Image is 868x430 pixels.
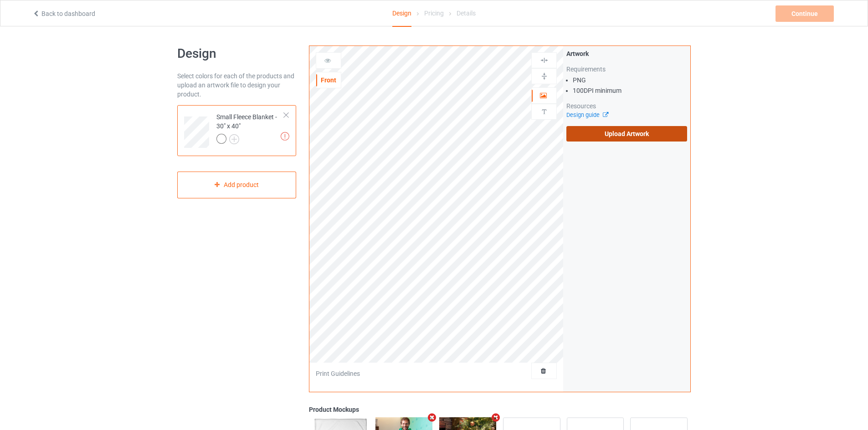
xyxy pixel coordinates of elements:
div: Requirements [566,65,687,74]
div: Resources [566,101,687,111]
img: svg%3E%0A [540,72,549,81]
div: Front [316,76,341,85]
div: Small Fleece Blanket - 30" x 40" [216,112,284,143]
div: Artwork [566,49,687,58]
li: PNG [573,76,687,85]
div: Details [457,0,476,26]
i: Remove mockup [426,413,438,422]
a: Back to dashboard [32,10,95,17]
div: Add product [177,172,296,198]
div: Small Fleece Blanket - 30" x 40" [177,105,296,156]
img: svg+xml;base64,PD94bWwgdmVyc2lvbj0iMS4wIiBlbmNvZGluZz0iVVRGLTgiPz4KPHN2ZyB3aWR0aD0iMjJweCIgaGVpZ2... [229,134,239,144]
li: 100 DPI minimum [573,86,687,95]
label: Upload Artwork [566,126,687,142]
i: Remove mockup [490,413,502,422]
img: svg%3E%0A [540,56,549,65]
div: Design [392,0,411,27]
img: svg%3E%0A [540,107,549,116]
h1: Design [177,46,296,62]
a: Design guide [566,111,608,118]
div: Print Guidelines [316,369,360,378]
div: Product Mockups [309,405,691,414]
div: Select colors for each of the products and upload an artwork file to design your product. [177,71,296,99]
img: exclamation icon [281,132,289,141]
div: Pricing [424,0,444,26]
